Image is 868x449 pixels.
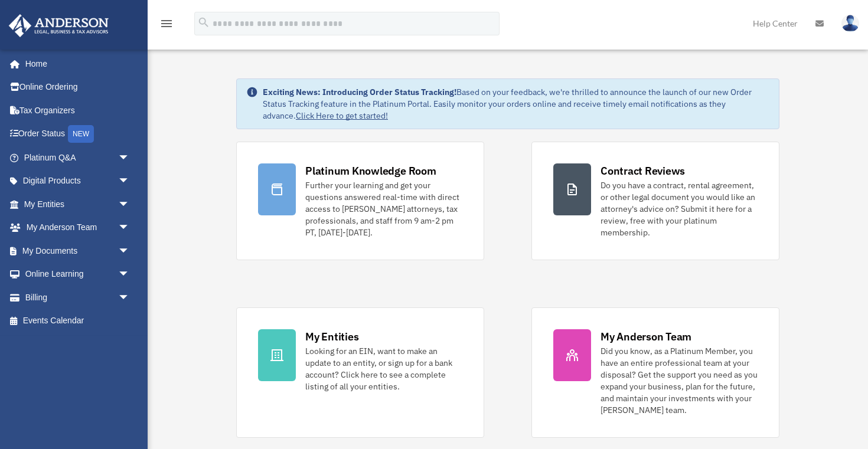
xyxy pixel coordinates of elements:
[159,21,174,31] a: menu
[118,286,142,310] span: arrow_drop_down
[8,192,148,216] a: My Entitiesarrow_drop_down
[8,169,148,193] a: Digital Productsarrow_drop_down
[197,16,210,29] i: search
[8,263,148,286] a: Online Learningarrow_drop_down
[8,309,148,333] a: Events Calendar
[601,345,758,416] div: Did you know, as a Platinum Member, you have an entire professional team at your disposal? Get th...
[8,76,148,99] a: Online Ordering
[118,169,142,194] span: arrow_drop_down
[305,163,436,178] div: Platinum Knowledge Room
[8,122,148,146] a: Order StatusNEW
[305,179,462,238] div: Further your learning and get your questions answered real-time with direct access to [PERSON_NAM...
[159,17,174,31] i: menu
[8,239,148,263] a: My Documentsarrow_drop_down
[601,329,691,344] div: My Anderson Team
[118,146,142,170] span: arrow_drop_down
[263,87,456,97] strong: Exciting News: Introducing Order Status Tracking!
[8,99,148,122] a: Tax Organizers
[236,307,484,438] a: My Entities Looking for an EIN, want to make an update to an entity, or sign up for a bank accoun...
[118,239,142,263] span: arrow_drop_down
[296,110,388,121] a: Click Here to get started!
[68,125,94,143] div: NEW
[118,192,142,217] span: arrow_drop_down
[531,307,779,438] a: My Anderson Team Did you know, as a Platinum Member, you have an entire professional team at your...
[305,329,358,344] div: My Entities
[118,216,142,240] span: arrow_drop_down
[305,345,462,392] div: Looking for an EIN, want to make an update to an entity, or sign up for a bank account? Click her...
[5,14,112,37] img: Anderson Advisors Platinum Portal
[601,179,758,238] div: Do you have a contract, rental agreement, or other legal document you would like an attorney's ad...
[601,163,685,178] div: Contract Reviews
[8,216,148,240] a: My Anderson Teamarrow_drop_down
[263,86,769,122] div: Based on your feedback, we're thrilled to announce the launch of our new Order Status Tracking fe...
[236,142,484,260] a: Platinum Knowledge Room Further your learning and get your questions answered real-time with dire...
[8,286,148,309] a: Billingarrow_drop_down
[8,52,142,76] a: Home
[531,142,779,260] a: Contract Reviews Do you have a contract, rental agreement, or other legal document you would like...
[8,146,148,169] a: Platinum Q&Aarrow_drop_down
[841,15,859,32] img: User Pic
[118,263,142,287] span: arrow_drop_down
